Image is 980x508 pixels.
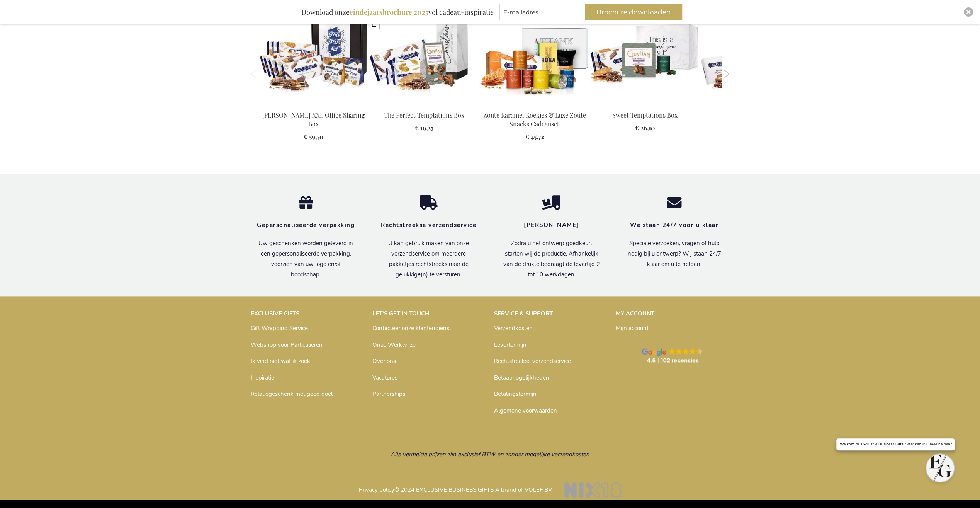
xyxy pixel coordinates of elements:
a: Partnerships [372,390,405,398]
span: € 19,27 [415,124,433,132]
strong: LET'S GET IN TOUCH [372,310,430,317]
strong: Gepersonaliseerde verpakking [257,221,355,229]
a: Webshop voor Particulieren [251,341,323,349]
a: Relatiegeschenk met goed doel [251,390,333,398]
a: [PERSON_NAME] XXL Office Sharing Box [262,111,365,128]
a: Privacy policy [359,486,394,494]
span: Alle vermelde prijzen zijn exclusief BTW en zonder mogelijke verzendkosten [391,450,589,458]
img: Google [669,348,675,355]
strong: We staan 24/7 voor u klaar [630,221,718,229]
a: Google GoogleGoogleGoogleGoogleGoogle 4.6102 recensies [616,340,730,372]
span: € 45,72 [525,133,544,141]
a: Algemene voorwaarden [494,407,557,414]
a: Ik vind niet wat ik zoek [251,357,310,365]
img: Google [676,348,682,355]
img: Google [696,348,703,355]
a: Vacatures [372,374,397,382]
a: Mijn account [616,324,649,332]
p: Speciale verzoeken, vragen of hulp nodig bij u ontwerp? Wij staan 24/7 klaar om u te helpen! [625,238,724,269]
form: marketing offers and promotions [499,4,583,22]
strong: [PERSON_NAME] [524,221,579,229]
a: Gift Wrapping Service [251,324,308,332]
p: Uw geschenken worden geleverd in een gepersonaliseerde verpakking, voorzien van uw logo en/of boo... [256,238,356,280]
a: Rechtstreekse verzendservice [494,357,571,365]
a: The Perfect Temptations Box The Perfect Temptations Box [369,101,479,108]
strong: MY ACCOUNT [616,310,654,317]
button: Previous [251,70,256,78]
img: NIX18 [564,482,622,498]
a: Levertermijn [494,341,527,349]
span: € 59,70 [304,133,323,141]
p: Zodra u het ontwerp goedkeurt starten wij de productie. Afhankelijk van de drukte bedraagt de lev... [502,238,601,280]
a: Onze Werkwijze [372,341,416,349]
strong: SERVICE & SUPPORT [494,310,553,317]
a: Over ons [372,357,396,365]
input: E-mailadres [499,4,581,20]
div: Close [964,7,973,17]
a: Betaalmogelijkheden [494,374,549,382]
a: Verzendkosten [494,324,533,332]
img: Google [642,348,666,356]
button: Brochure downloaden [585,4,682,20]
a: Jules Destrooper XXL Office Sharing Box [258,101,369,108]
img: Google [683,348,689,355]
img: Close [966,10,971,14]
a: Zoute Karamel Koekjes & Luxe Zoute Snacks Cadeauset [483,111,586,128]
strong: EXCLUSIVE GIFTS [251,310,299,317]
a: Contacteer onze klantendienst [372,324,451,332]
img: Google [689,348,696,355]
div: Download onze vol cadeau-inspiratie [298,4,497,20]
span: € 26,10 [635,124,655,132]
a: Inspiratie [251,374,274,382]
p: U kan gebruik maken van onze verzendservice om meerdere pakketjes rechtstreeks naar de gelukkige(... [379,238,479,280]
a: Salted Caramel Biscuits & Luxury Salty Snacks Gift Set [479,101,590,108]
p: © 2024 EXCLUSIVE BUSINESS GIFTS A brand of VOLEF BV [251,476,730,496]
a: Sweet Temptations Box [612,111,678,119]
strong: 4.6 102 recensies [647,356,699,364]
a: Sweet Temptations Box [590,101,700,108]
button: Next [724,70,730,78]
b: eindejaarsbrochure 2025 [350,7,428,17]
a: Betalingstermijn [494,390,537,398]
strong: Rechtstreekse verzendservice [381,221,476,229]
a: The Perfect Temptations Box [384,111,464,119]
